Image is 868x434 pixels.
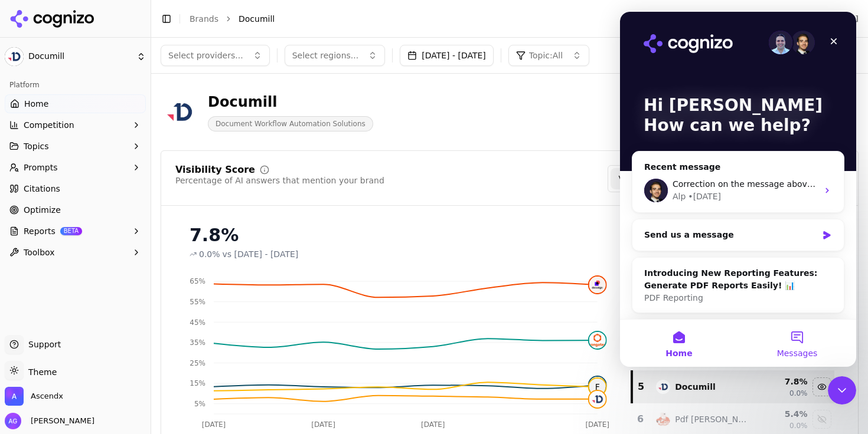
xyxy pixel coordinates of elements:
span: Citations [24,183,60,195]
iframe: Intercom live chat [620,12,856,367]
tspan: [DATE] [421,420,445,429]
span: Documill [28,51,132,62]
div: Close [203,19,224,40]
img: Amy Grenham [5,413,21,429]
span: BETA [60,227,82,235]
button: ReportsBETA [5,222,146,241]
tspan: 55% [190,298,205,306]
div: 7.8 % [756,376,808,387]
a: Home [5,94,146,113]
img: docusign [589,277,606,293]
span: Reports [24,225,56,237]
button: Messages [118,308,236,355]
tr: 5documillDocumill7.8%0.0%Hide documill data [632,371,834,403]
span: PDF Reporting [24,281,83,291]
tspan: 45% [190,318,205,327]
span: 0.0% [789,421,808,430]
img: Documill [5,47,24,66]
a: Optimize [5,200,146,219]
div: Documill [675,381,716,393]
div: Platform [5,75,146,94]
tspan: 5% [194,400,205,408]
span: Ascendx [31,391,63,402]
div: Visibility Score [175,165,255,175]
a: Brands [190,14,218,24]
button: Competition [5,116,146,134]
button: Topics [5,137,146,156]
iframe: Intercom live chat [828,376,856,405]
span: Support [24,338,61,350]
div: 6 [637,412,645,426]
img: s-docs [589,377,606,393]
button: Hide documill data [812,377,831,396]
button: Open user button [5,413,94,429]
tspan: [DATE] [202,420,226,429]
tspan: 65% [190,277,205,285]
div: 5.4 % [756,408,808,420]
span: Theme [24,367,57,377]
nav: breadcrumb [190,13,750,25]
div: Introducing New Reporting Features: Generate PDF Reports Easily! 📊 [24,255,212,280]
img: conga [589,332,606,348]
tspan: [DATE] [311,420,335,429]
tspan: 35% [190,338,205,347]
div: Percentage of AI answers that mention your brand [175,175,384,186]
span: 0.0% [199,248,220,260]
button: Open organization switcher [5,387,63,406]
span: Home [24,98,48,110]
span: 0.0% [789,389,808,398]
span: Select providers... [168,50,243,61]
div: Introducing New Reporting Features: Generate PDF Reports Easily! 📊PDF Reporting [12,246,224,302]
div: Alp [53,179,66,191]
tspan: 15% [190,379,205,387]
span: Messages [157,337,198,346]
span: Competition [24,119,74,131]
img: documill [656,380,670,394]
button: Visibility Score [611,168,687,189]
span: Document Workflow Automation Solutions [208,116,373,131]
div: Pdf [PERSON_NAME] [675,413,747,425]
button: [DATE] - [DATE] [400,45,494,66]
button: Show pdf butler data [812,410,831,429]
span: Correction on the message above. I meant [DATE]- [DATE]. [53,167,296,177]
span: Prompts [24,162,58,173]
div: • [DATE] [68,179,101,191]
div: Send us a message [24,217,197,229]
button: Toolbox [5,243,146,262]
img: documill [589,391,606,407]
span: F [589,379,606,395]
span: Topics [24,140,49,152]
img: Documill [161,93,198,131]
span: Optimize [24,204,61,216]
span: Documill [239,13,275,25]
span: vs [DATE] - [DATE] [223,248,299,260]
div: Send us a message [12,207,224,239]
button: Prompts [5,158,146,177]
span: Topic: All [529,50,563,61]
span: Home [45,337,72,346]
div: Documill [208,93,373,111]
div: 5 [638,380,645,394]
img: Ascendx [5,387,24,406]
span: [PERSON_NAME] [26,416,94,426]
img: pdf butler [656,412,670,426]
tspan: 25% [190,359,205,367]
span: Toolbox [24,246,55,258]
span: Select regions... [292,50,359,61]
tspan: [DATE] [585,420,609,429]
div: 7.8% [190,225,607,246]
a: Citations [5,179,146,198]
